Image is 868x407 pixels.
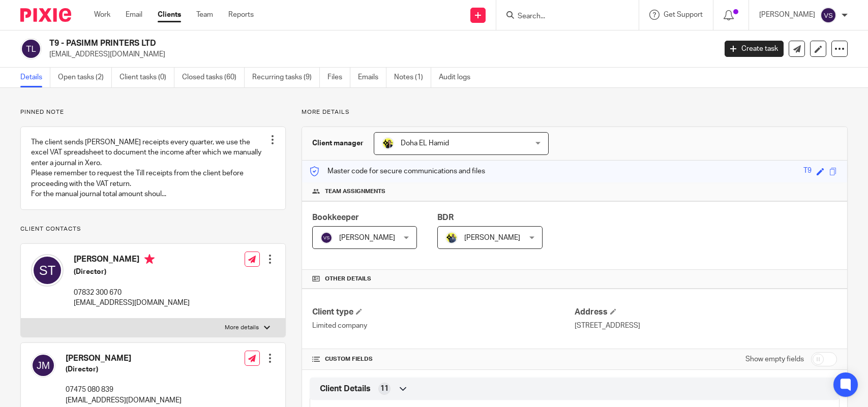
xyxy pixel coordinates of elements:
[74,267,190,277] h5: (Director)
[464,234,520,241] span: [PERSON_NAME]
[49,38,577,49] h2: T9 - PASIMM PRINTERS LTD
[74,288,190,298] p: 07832 300 670
[126,10,142,20] a: Email
[66,385,182,395] p: 07475 080 839
[20,225,286,233] p: Client contacts
[144,254,155,264] i: Primary
[228,10,254,20] a: Reports
[20,38,42,59] img: svg%3E
[310,166,485,176] p: Master code for secure communications and files
[325,275,371,283] span: Other details
[182,68,245,87] a: Closed tasks (60)
[66,395,182,405] p: [EMAIL_ADDRESS][DOMAIN_NAME]
[325,187,385,196] span: Team assignments
[252,68,320,87] a: Recurring tasks (9)
[94,10,110,20] a: Work
[31,353,55,378] img: svg%3E
[725,41,784,57] a: Create task
[312,355,575,363] h4: CUSTOM FIELDS
[394,68,431,87] a: Notes (1)
[49,49,709,59] p: [EMAIL_ADDRESS][DOMAIN_NAME]
[575,321,837,331] p: [STREET_ADDRESS]
[312,321,575,331] p: Limited company
[312,307,575,318] h4: Client type
[820,7,836,23] img: svg%3E
[66,364,182,374] h5: (Director)
[320,232,333,244] img: svg%3E
[66,353,182,364] h4: [PERSON_NAME]
[20,8,71,22] img: Pixie
[439,68,478,87] a: Audit logs
[803,166,812,177] div: T9
[437,213,454,222] span: BDR
[74,298,190,308] p: [EMAIL_ADDRESS][DOMAIN_NAME]
[320,384,371,394] span: Client Details
[31,254,64,287] img: svg%3E
[225,324,259,332] p: More details
[575,307,837,318] h4: Address
[380,384,388,394] span: 11
[759,10,815,20] p: [PERSON_NAME]
[196,10,213,20] a: Team
[327,68,350,87] a: Files
[382,137,394,149] img: Doha-Starbridge.jpg
[358,68,386,87] a: Emails
[745,354,804,364] label: Show empty fields
[401,140,449,147] span: Doha EL Hamid
[158,10,181,20] a: Clients
[312,138,364,148] h3: Client manager
[74,254,190,267] h4: [PERSON_NAME]
[20,68,50,87] a: Details
[119,68,174,87] a: Client tasks (0)
[312,213,359,222] span: Bookkeeper
[339,234,395,241] span: [PERSON_NAME]
[664,11,703,18] span: Get Support
[517,12,608,21] input: Search
[445,232,458,244] img: Dennis-Starbridge.jpg
[20,108,286,116] p: Pinned note
[58,68,112,87] a: Open tasks (2)
[302,108,848,116] p: More details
